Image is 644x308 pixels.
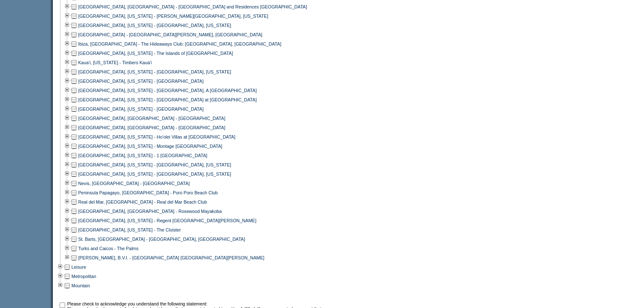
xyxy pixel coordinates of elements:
[78,60,152,65] a: Kaua'i, [US_STATE] - Timbers Kaua'i
[78,116,225,121] a: [GEOGRAPHIC_DATA], [GEOGRAPHIC_DATA] - [GEOGRAPHIC_DATA]
[78,209,222,214] a: [GEOGRAPHIC_DATA], [GEOGRAPHIC_DATA] - Rosewood Mayakoba
[78,106,204,112] a: [GEOGRAPHIC_DATA], [US_STATE] - [GEOGRAPHIC_DATA]
[78,237,245,242] a: St. Barts, [GEOGRAPHIC_DATA] - [GEOGRAPHIC_DATA], [GEOGRAPHIC_DATA]
[78,153,207,158] a: [GEOGRAPHIC_DATA], [US_STATE] - 1 [GEOGRAPHIC_DATA]
[78,134,235,139] a: [GEOGRAPHIC_DATA], [US_STATE] - Ho'olei Villas at [GEOGRAPHIC_DATA]
[78,218,257,223] a: [GEOGRAPHIC_DATA], [US_STATE] - Regent [GEOGRAPHIC_DATA][PERSON_NAME]
[78,181,190,186] a: Nevis, [GEOGRAPHIC_DATA] - [GEOGRAPHIC_DATA]
[78,255,265,260] a: [PERSON_NAME], B.V.I. - [GEOGRAPHIC_DATA] [GEOGRAPHIC_DATA][PERSON_NAME]
[78,51,233,56] a: [GEOGRAPHIC_DATA], [US_STATE] - The Islands of [GEOGRAPHIC_DATA]
[78,162,231,167] a: [GEOGRAPHIC_DATA], [US_STATE] - [GEOGRAPHIC_DATA], [US_STATE]
[78,190,218,195] a: Peninsula Papagayo, [GEOGRAPHIC_DATA] - Poro Poro Beach Club
[78,144,222,149] a: [GEOGRAPHIC_DATA], [US_STATE] - Montage [GEOGRAPHIC_DATA]
[71,274,96,279] a: Metropolitan
[78,14,268,19] a: [GEOGRAPHIC_DATA], [US_STATE] - [PERSON_NAME][GEOGRAPHIC_DATA], [US_STATE]
[78,4,307,9] a: [GEOGRAPHIC_DATA], [GEOGRAPHIC_DATA] - [GEOGRAPHIC_DATA] and Residences [GEOGRAPHIC_DATA]
[78,246,139,251] a: Turks and Caicos - The Palms
[78,125,225,130] a: [GEOGRAPHIC_DATA], [GEOGRAPHIC_DATA] - [GEOGRAPHIC_DATA]
[78,97,257,102] a: [GEOGRAPHIC_DATA], [US_STATE] - [GEOGRAPHIC_DATA] at [GEOGRAPHIC_DATA]
[78,79,204,84] a: [GEOGRAPHIC_DATA], [US_STATE] - [GEOGRAPHIC_DATA]
[78,69,231,74] a: [GEOGRAPHIC_DATA], [US_STATE] - [GEOGRAPHIC_DATA], [US_STATE]
[78,199,207,204] a: Real del Mar, [GEOGRAPHIC_DATA] - Real del Mar Beach Club
[71,283,90,288] a: Mountain
[78,32,262,37] a: [GEOGRAPHIC_DATA] - [GEOGRAPHIC_DATA][PERSON_NAME], [GEOGRAPHIC_DATA]
[78,23,231,28] a: [GEOGRAPHIC_DATA], [US_STATE] - [GEOGRAPHIC_DATA], [US_STATE]
[78,41,281,46] a: Ibiza, [GEOGRAPHIC_DATA] - The Hideaways Club: [GEOGRAPHIC_DATA], [GEOGRAPHIC_DATA]
[78,88,257,93] a: [GEOGRAPHIC_DATA], [US_STATE] - [GEOGRAPHIC_DATA], A [GEOGRAPHIC_DATA]
[78,227,181,232] a: [GEOGRAPHIC_DATA], [US_STATE] - The Cloister
[78,172,231,177] a: [GEOGRAPHIC_DATA], [US_STATE] - [GEOGRAPHIC_DATA], [US_STATE]
[71,264,86,270] a: Leisure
